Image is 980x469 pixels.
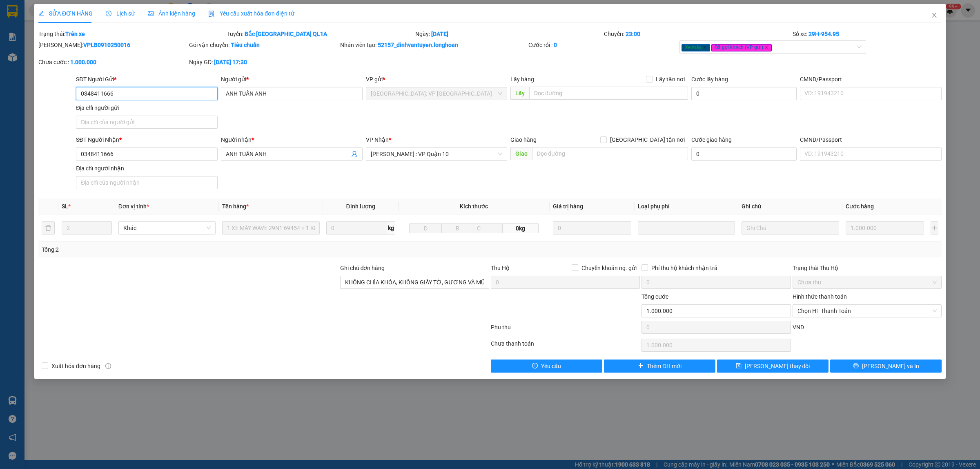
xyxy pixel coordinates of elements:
th: Ghi chú [738,199,842,214]
span: Lấy hàng [510,76,534,83]
span: [PERSON_NAME] và In [862,362,919,371]
span: Giao hàng [510,136,537,143]
span: Khác [123,222,211,234]
span: Tổng cước [641,293,668,300]
span: Thu Hộ [491,265,510,271]
button: exclamation-circleYêu cầu [491,360,602,373]
input: D [409,223,442,233]
label: Cước giao hàng [691,136,732,143]
span: Lấy tận nơi [653,75,688,84]
label: Cước lấy hàng [691,76,728,83]
span: Hồ Chí Minh : VP Quận 10 [371,148,503,160]
input: Địa chỉ của người nhận [76,176,218,189]
div: Trạng thái Thu Hộ [793,264,942,272]
div: Cước rồi : [528,40,677,49]
span: Yêu cầu [541,362,561,371]
span: Cước hàng [846,203,874,210]
div: Ngày GD: [189,58,338,67]
button: printer[PERSON_NAME] và In [830,360,942,373]
span: user-add [351,151,358,157]
span: Chuyển khoản ng. gửi [578,264,640,272]
span: VND [793,324,804,331]
input: Cước giao hàng [691,147,797,161]
div: Trạng thái: [38,29,226,38]
div: CMND/Passport [800,75,942,84]
input: 0 [553,221,631,234]
span: Kích thước [460,203,488,210]
span: Định lượng [346,203,375,210]
label: Hình thức thanh toán [793,293,847,300]
div: Số xe: [792,29,942,38]
span: 0kg [503,223,539,233]
span: SỬA ĐƠN HÀNG [38,10,93,17]
button: plus [931,221,938,234]
span: Đơn vị tính [118,203,149,210]
span: Giá trị hàng [553,203,583,210]
span: info-circle [105,363,111,369]
span: Xe máy [682,44,710,51]
input: Địa chỉ của người gửi [76,116,218,129]
div: SĐT Người Nhận [76,135,218,144]
span: [PERSON_NAME] thay đổi [745,362,810,371]
b: 29H-954.95 [808,31,839,37]
th: Loại phụ phí [635,199,738,214]
span: close [764,45,768,49]
input: Ghi chú đơn hàng [340,276,489,289]
span: Ảnh kiện hàng [148,10,195,17]
b: Trên xe [65,31,85,37]
div: Nhân viên tạo: [340,40,527,49]
div: Phụ thu [490,323,641,337]
div: [PERSON_NAME]: [38,40,187,49]
span: close [703,45,707,49]
button: Close [923,4,946,27]
div: Ngày: [414,29,603,38]
b: Bắc [GEOGRAPHIC_DATA] QL1A [245,31,327,37]
b: 23:00 [626,31,640,37]
div: Địa chỉ người nhận [76,164,218,173]
span: save [736,363,742,369]
div: VP gửi [366,75,508,84]
b: VPLB0910250016 [83,42,130,48]
span: Chưa thu [797,276,937,288]
div: Địa chỉ người gửi [76,103,218,112]
span: clock-circle [106,11,111,16]
input: Ghi Chú [742,221,839,234]
button: plusThêm ĐH mới [604,360,715,373]
div: Chuyến: [603,29,792,38]
span: SL [62,203,68,210]
b: 1.000.000 [70,59,96,65]
span: [GEOGRAPHIC_DATA] tận nơi [607,135,688,144]
span: Xuất hóa đơn hàng [48,362,104,371]
b: 52157_dinhvantuyen.longhoan [378,42,458,48]
span: Thêm ĐH mới [647,362,682,371]
input: Dọc đường [529,87,688,100]
b: [DATE] [431,31,448,37]
button: delete [42,221,55,234]
span: Chọn HT Thanh Toán [797,305,937,317]
span: plus [638,363,644,369]
span: edit [38,11,44,16]
div: SĐT Người Gửi [76,75,218,84]
span: Lịch sử [106,10,135,17]
span: exclamation-circle [532,363,538,369]
button: save[PERSON_NAME] thay đổi [717,360,829,373]
span: Phí thu hộ khách nhận trả [648,264,721,272]
span: VP Nhận [366,136,389,143]
span: Hà Nội: VP Long Biên [371,87,503,100]
span: Giao [510,147,532,160]
b: [DATE] 17:30 [214,59,247,65]
input: Dọc đường [532,147,688,160]
div: Chưa cước : [38,58,187,67]
span: picture [148,11,154,16]
input: C [474,223,503,233]
b: Tiêu chuẩn [231,42,260,48]
div: CMND/Passport [800,135,942,144]
input: VD: Bàn, Ghế [222,221,319,234]
div: Chưa thanh toán [490,339,641,353]
span: printer [853,363,859,369]
label: Ghi chú đơn hàng [340,265,385,271]
span: close [931,12,938,18]
b: 0 [554,42,557,48]
input: R [441,223,474,233]
div: Tổng: 2 [42,245,378,254]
